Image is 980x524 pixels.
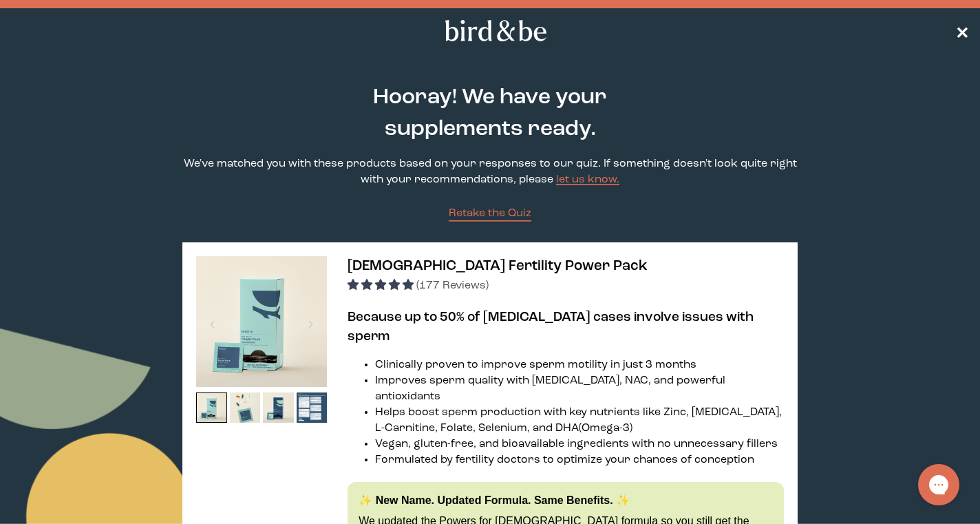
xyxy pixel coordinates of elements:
img: thumbnail image [196,392,227,423]
span: (177 Reviews) [416,280,489,291]
strong: ✨ New Name. Updated Formula. Same Benefits. ✨ [359,494,630,506]
h2: Hooray! We have your supplements ready. [306,82,674,145]
p: We've matched you with these products based on your responses to our quiz. If something doesn't l... [182,156,798,188]
img: thumbnail image [196,256,327,387]
span: ✕ [955,23,969,39]
img: thumbnail image [230,392,261,423]
iframe: Gorgias live chat messenger [911,459,966,510]
h3: Because up to 50% of [MEDICAL_DATA] cases involve issues with sperm [348,308,784,346]
a: Retake the Quiz [449,206,531,222]
img: thumbnail image [297,392,328,423]
a: let us know. [556,174,619,185]
a: ✕ [955,19,969,43]
img: thumbnail image [263,392,294,423]
span: [DEMOGRAPHIC_DATA] Fertility Power Pack [348,259,648,273]
li: Formulated by fertility doctors to optimize your chances of conception [375,452,784,468]
li: Vegan, gluten-free, and bioavailable ingredients with no unnecessary fillers [375,437,784,452]
span: 4.94 stars [348,280,416,291]
li: Helps boost sperm production with key nutrients like Zinc, [MEDICAL_DATA], L-Carnitine, Folate, S... [375,405,784,437]
li: Clinically proven to improve sperm motility in just 3 months [375,357,784,373]
li: Improves sperm quality with [MEDICAL_DATA], NAC, and powerful antioxidants [375,373,784,405]
span: Retake the Quiz [449,208,531,219]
